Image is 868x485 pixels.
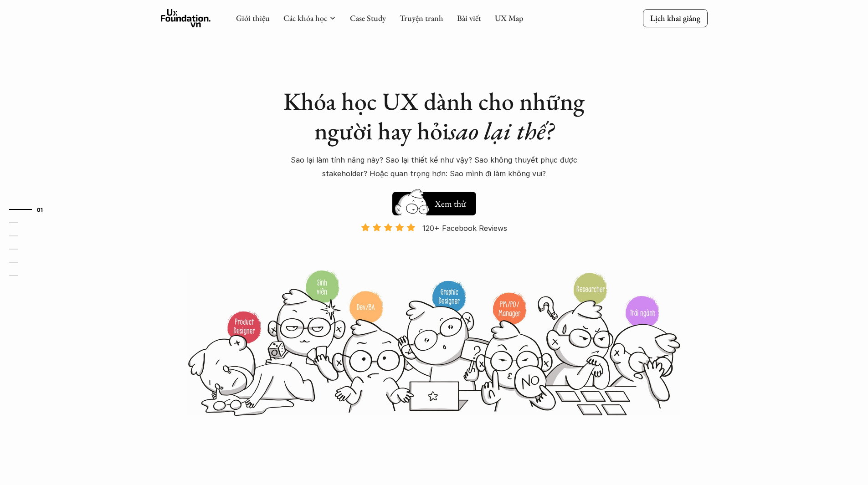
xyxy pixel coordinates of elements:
a: Truyện tranh [400,13,443,23]
a: Case Study [350,13,386,23]
a: Bài viết [457,13,481,23]
a: Giới thiệu [236,13,270,23]
a: Xem thử [392,187,476,215]
h1: Khóa học UX dành cho những người hay hỏi [275,87,594,146]
a: Các khóa học [283,13,327,23]
em: sao lại thế? [449,115,554,147]
strong: 01 [37,206,43,213]
a: UX Map [495,13,524,23]
p: Sao lại làm tính năng này? Sao lại thiết kế như vậy? Sao không thuyết phục được stakeholder? Hoặc... [275,153,594,181]
a: 01 [9,204,52,215]
p: Lịch khai giảng [650,13,700,23]
h5: Xem thử [433,197,467,210]
a: Lịch khai giảng [643,9,708,27]
p: 120+ Facebook Reviews [422,221,507,235]
a: 120+ Facebook Reviews [353,223,515,269]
